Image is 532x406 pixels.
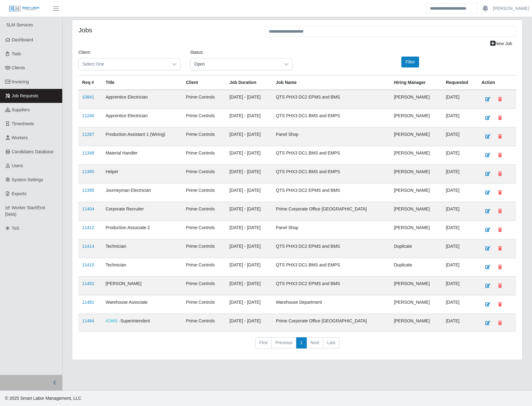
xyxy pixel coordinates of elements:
[272,183,390,202] td: QTS PHX3 DC2 EPMS and BMS
[442,127,478,146] td: [DATE]
[426,3,478,14] input: Search
[272,314,390,333] td: Prime Corporate Office [GEOGRAPHIC_DATA]
[390,202,442,221] td: [PERSON_NAME]
[78,76,102,90] th: Req #
[190,58,280,70] span: Open
[82,95,94,99] a: 10841
[390,314,442,333] td: [PERSON_NAME]
[442,258,478,277] td: [DATE]
[390,221,442,239] td: [PERSON_NAME]
[82,262,94,267] a: 11415
[12,107,30,112] span: Suppliers
[102,277,182,295] td: [PERSON_NAME]
[102,146,182,165] td: Material Handler
[79,58,168,70] span: Select One
[390,258,442,277] td: Duplicate
[105,318,120,323] span: iCIMS -
[12,51,21,56] span: Todo
[272,109,390,127] td: QTS PHX3 DC1 BMS and EMPS
[296,337,307,348] a: 1
[390,165,442,183] td: [PERSON_NAME]
[442,109,478,127] td: [DATE]
[102,183,182,202] td: Journeyman Electrician
[182,277,226,295] td: Prime Controls
[102,109,182,127] td: Apprentice Electrician
[272,146,390,165] td: QTS PHX3 DC1 BMS and EMPS
[182,202,226,221] td: Prime Controls
[442,76,478,90] th: Requested
[12,65,25,70] span: Clients
[390,183,442,202] td: [PERSON_NAME]
[390,277,442,295] td: [PERSON_NAME]
[12,135,28,140] span: Workers
[442,146,478,165] td: [DATE]
[82,113,94,118] a: 11240
[478,76,516,90] th: Action
[102,295,182,314] td: Warehouse Associate
[390,146,442,165] td: [PERSON_NAME]
[182,221,226,239] td: Prime Controls
[102,221,182,239] td: Production Associate 2
[226,221,272,239] td: [DATE] - [DATE]
[442,202,478,221] td: [DATE]
[182,146,226,165] td: Prime Controls
[226,183,272,202] td: [DATE] - [DATE]
[182,127,226,146] td: Prime Controls
[272,90,390,109] td: QTS PHX3 DC2 EPMS and BMS
[390,76,442,90] th: Hiring Manager
[82,150,94,155] a: 11348
[486,38,516,49] a: New Job
[78,26,255,34] h4: Jobs
[12,149,54,154] span: Candidates Database
[102,76,182,90] th: Title
[442,239,478,258] td: [DATE]
[226,258,272,277] td: [DATE] - [DATE]
[401,57,419,67] button: Filter
[226,76,272,90] th: Job Duration
[182,109,226,127] td: Prime Controls
[82,281,94,286] a: 11452
[12,163,23,168] span: Users
[82,132,94,137] a: 11287
[78,337,516,353] nav: pagination
[390,90,442,109] td: [PERSON_NAME]
[102,258,182,277] td: Technician
[272,239,390,258] td: QTS PHX3 DC2 EPMS and BMS
[493,5,529,12] a: [PERSON_NAME]
[182,76,226,90] th: Client
[226,109,272,127] td: [DATE] - [DATE]
[226,165,272,183] td: [DATE] - [DATE]
[102,314,182,333] td: Superintendent
[102,90,182,109] td: Apprentice Electrician
[226,314,272,333] td: [DATE] - [DATE]
[442,221,478,239] td: [DATE]
[102,202,182,221] td: Corporate Recruiter
[82,300,94,305] a: 11481
[442,165,478,183] td: [DATE]
[9,5,40,12] img: SLM Logo
[102,239,182,258] td: Technician
[182,314,226,333] td: Prime Controls
[82,225,94,230] a: 11412
[272,295,390,314] td: Warehouse Department
[226,90,272,109] td: [DATE] - [DATE]
[12,226,19,231] span: ToS
[82,244,94,249] a: 11414
[5,396,81,401] span: © 2025 Smart Labor Management, LLC
[442,183,478,202] td: [DATE]
[272,221,390,239] td: Panel Shop
[226,127,272,146] td: [DATE] - [DATE]
[272,277,390,295] td: QTS PHX3 DC2 EPMS and BMS
[82,206,94,211] a: 11404
[272,76,390,90] th: Job Name
[390,127,442,146] td: [PERSON_NAME]
[442,277,478,295] td: [DATE]
[226,146,272,165] td: [DATE] - [DATE]
[12,121,34,126] span: Timesheets
[272,165,390,183] td: QTS PHX3 DC1 BMS and EMPS
[182,165,226,183] td: Prime Controls
[390,109,442,127] td: [PERSON_NAME]
[442,295,478,314] td: [DATE]
[82,318,94,323] a: 11484
[272,202,390,221] td: Prime Corporate Office [GEOGRAPHIC_DATA]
